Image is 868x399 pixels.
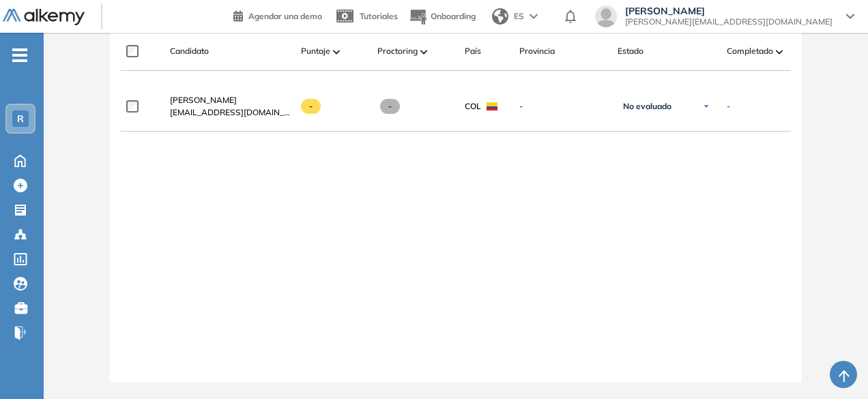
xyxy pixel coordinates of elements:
[727,45,773,57] span: Completado
[12,54,27,57] i: -
[519,45,555,57] span: Provincia
[170,106,290,119] span: [EMAIL_ADDRESS][DOMAIN_NAME]
[618,45,643,57] span: Estado
[625,5,833,16] span: [PERSON_NAME]
[519,100,607,113] span: -
[514,10,524,23] span: ES
[170,45,209,57] span: Candidato
[360,11,398,21] span: Tutoriales
[431,11,476,21] span: Onboarding
[301,45,330,57] span: Puntaje
[530,14,538,19] img: arrow
[623,101,671,112] span: No evaluado
[487,102,497,110] img: COL
[702,102,710,110] img: Ícono de flecha
[377,45,418,57] span: Proctoring
[248,11,322,21] span: Agendar una demo
[233,7,322,23] a: Agendar una demo
[380,99,400,114] span: -
[301,99,321,114] span: -
[465,45,481,57] span: País
[776,50,783,54] img: [missing "en.ARROW_ALT" translation]
[3,9,85,26] img: Logo
[17,113,24,124] span: R
[170,95,237,105] span: [PERSON_NAME]
[492,8,508,25] img: world
[465,100,481,113] span: COL
[625,16,833,27] span: [PERSON_NAME][EMAIL_ADDRESS][DOMAIN_NAME]
[333,50,340,54] img: [missing "en.ARROW_ALT" translation]
[420,50,427,54] img: [missing "en.ARROW_ALT" translation]
[170,94,290,106] a: [PERSON_NAME]
[409,2,476,31] button: Onboarding
[727,100,730,113] span: -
